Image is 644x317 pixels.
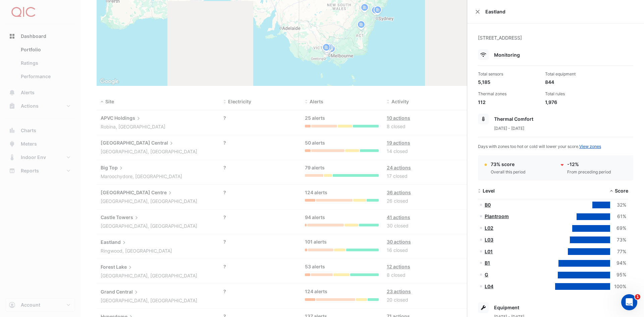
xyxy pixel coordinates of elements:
[478,34,633,49] div: [STREET_ADDRESS]
[610,224,626,232] div: 69%
[567,169,611,175] div: From preceding period
[610,236,626,244] div: 73%
[478,144,601,149] span: Days with zones too hot or cold will lower your score.
[485,283,493,289] a: L04
[485,8,636,15] span: Eastland
[483,188,495,194] span: Level
[545,91,607,97] div: Total rules
[621,294,637,310] iframe: Intercom live chat
[610,248,626,256] div: 77%
[610,213,626,220] div: 61%
[485,237,493,243] a: L03
[478,78,540,86] div: 5,185
[610,201,626,209] div: 32%
[545,99,607,106] div: 1,976
[478,91,540,97] div: Thermal zones
[494,305,519,310] span: Equipment
[494,52,520,58] span: Monitoring
[610,271,626,279] div: 95%
[615,188,628,194] span: Score
[485,249,493,254] a: L01
[494,116,533,122] span: Thermal Comfort
[485,225,493,231] a: L02
[579,144,601,149] a: View zones
[567,161,611,168] div: -12%
[478,99,540,106] div: 112
[478,71,540,77] div: Total sensors
[545,78,607,86] div: 844
[494,126,524,131] span: [DATE] - [DATE]
[485,202,491,208] a: B0
[491,161,526,168] div: 73% score
[610,259,626,267] div: 94%
[485,213,509,219] a: Plantroom
[485,272,488,277] a: G
[610,283,626,290] div: 100%
[545,71,607,77] div: Total equipment
[475,9,480,14] button: Close
[635,294,640,300] span: 1
[485,260,490,266] a: B1
[491,169,526,175] div: Overall this period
